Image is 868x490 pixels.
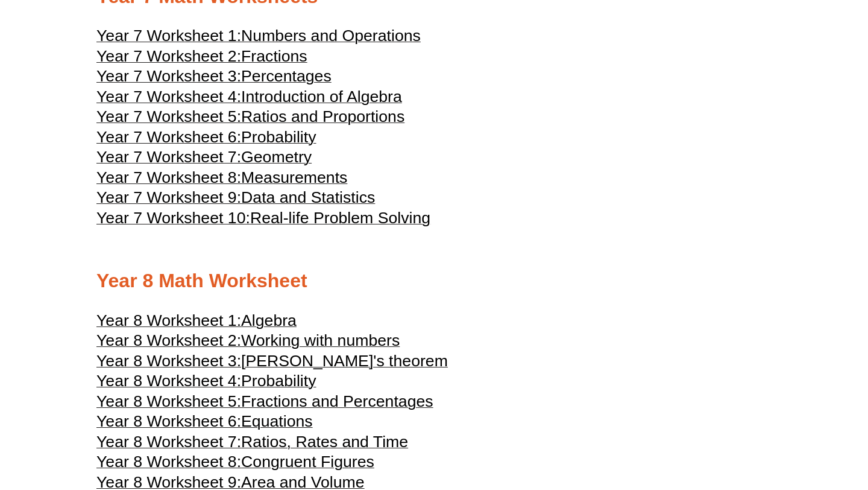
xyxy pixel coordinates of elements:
span: Year 7 Worksheet 4: [96,87,241,106]
span: Real-life Problem Solving [250,209,430,227]
a: Year 8 Worksheet 8:Congruent Figures [96,458,374,470]
span: Geometry [241,148,312,166]
a: Year 7 Worksheet 1:Numbers and Operations [96,32,421,44]
a: Year 7 Worksheet 7:Geometry [96,153,312,165]
span: Ratios, Rates and Time [241,433,408,451]
span: Year 8 Worksheet 3: [96,352,241,370]
span: Probability [241,128,316,146]
span: Year 7 Worksheet 8: [96,168,241,186]
span: Year 8 Worksheet 5: [96,392,241,410]
a: Year 8 Worksheet 1:Algebra [96,317,297,329]
a: Year 7 Worksheet 9:Data and Statistics [96,194,375,206]
span: Measurements [241,168,347,186]
span: Percentages [241,67,332,85]
a: Year 8 Worksheet 7:Ratios, Rates and Time [96,438,408,450]
a: Year 7 Worksheet 6:Probability [96,133,316,145]
a: Year 7 Worksheet 10:Real-life Problem Solving [96,214,430,226]
a: Year 8 Worksheet 6:Equations [96,418,313,430]
span: Year 7 Worksheet 6: [96,128,241,146]
span: Year 7 Worksheet 3: [96,67,241,85]
span: Year 8 Worksheet 6: [96,412,241,430]
span: Fractions and Percentages [241,392,433,410]
span: Congruent Figures [241,453,374,471]
span: Year 8 Worksheet 7: [96,433,241,451]
iframe: Chat Widget [661,354,868,490]
span: Year 7 Worksheet 1: [96,27,241,45]
h2: Year 8 Math Worksheet [96,269,772,294]
span: Year 8 Worksheet 2: [96,331,241,349]
a: Year 7 Worksheet 5:Ratios and Proportions [96,113,404,125]
a: Year 8 Worksheet 5:Fractions and Percentages [96,398,433,410]
span: Numbers and Operations [241,27,421,45]
span: Introduction of Algebra [241,87,402,106]
span: Year 7 Worksheet 7: [96,148,241,166]
a: Year 8 Worksheet 3:[PERSON_NAME]'s theorem [96,357,448,369]
a: Year 8 Worksheet 4:Probability [96,377,316,389]
a: Year 7 Worksheet 4:Introduction of Algebra [96,93,402,105]
a: Year 8 Worksheet 2:Working with numbers [96,337,400,349]
a: Year 7 Worksheet 3:Percentages [96,72,332,84]
span: Year 8 Worksheet 8: [96,453,241,471]
span: Working with numbers [241,331,400,349]
span: Ratios and Proportions [241,107,404,126]
span: [PERSON_NAME]'s theorem [241,352,448,370]
span: Year 8 Worksheet 1: [96,311,241,329]
a: Year 7 Worksheet 2:Fractions [96,52,307,65]
span: Year 8 Worksheet 4: [96,372,241,390]
span: Algebra [241,311,297,329]
span: Year 7 Worksheet 9: [96,188,241,206]
span: Equations [241,412,313,430]
span: Year 7 Worksheet 10: [96,209,250,227]
span: Year 7 Worksheet 2: [96,47,241,65]
span: Fractions [241,47,307,65]
a: Year 7 Worksheet 8:Measurements [96,174,347,186]
span: Probability [241,372,316,390]
span: Data and Statistics [241,188,375,206]
span: Year 7 Worksheet 5: [96,107,241,126]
